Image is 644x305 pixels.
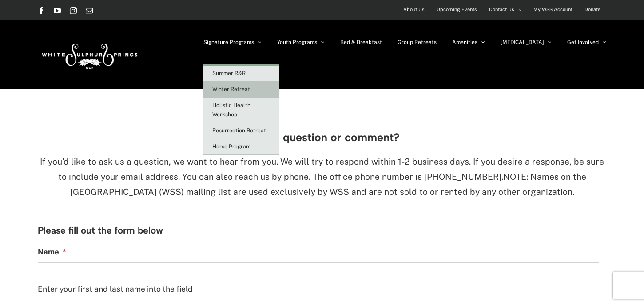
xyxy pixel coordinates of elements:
a: [MEDICAL_DATA] [501,20,552,64]
span: Horse Program [212,143,250,150]
span: Get Involved [567,40,599,45]
span: Contact Us [489,3,514,16]
h3: Have a question or comment? [38,131,606,143]
span: Holistic Health Workshop [212,102,250,118]
a: Horse Program [203,139,279,155]
span: Bed & Breakfast [340,40,382,45]
a: Amenities [452,20,485,64]
nav: Main Menu [203,20,606,64]
span: Upcoming Events [437,3,477,16]
span: About Us [403,3,425,16]
a: Resurrection Retreat [203,123,279,139]
a: Group Retreats [398,20,437,64]
span: Winter Retreat [212,86,250,92]
span: If you’d like to ask us a question, we want to hear from you. We will try to respond within 1-2 b... [40,157,604,182]
span: Youth Programs [277,40,317,45]
a: Summer R&R [203,66,279,82]
a: Get Involved [567,20,606,64]
span: Amenities [452,40,477,45]
div: Enter your first and last name into the field [38,275,599,295]
span: Group Retreats [398,40,437,45]
span: [MEDICAL_DATA] [501,40,544,45]
h3: Please fill out the form below [38,224,606,236]
a: Winter Retreat [203,82,279,98]
p: NOTE: Names on the [GEOGRAPHIC_DATA] (WSS) mailing list are used exclusively by WSS and are not s... [38,154,606,199]
span: My WSS Account [533,3,572,16]
a: Signature Programs [203,20,262,64]
a: Holistic Health Workshop [203,98,279,123]
span: Signature Programs [203,40,254,45]
span: Resurrection Retreat [212,127,266,134]
img: White Sulphur Springs Logo [38,34,140,75]
a: Youth Programs [277,20,325,64]
a: Bed & Breakfast [340,20,382,64]
label: Name [38,247,66,257]
span: Donate [584,3,600,16]
span: Summer R&R [212,70,246,76]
